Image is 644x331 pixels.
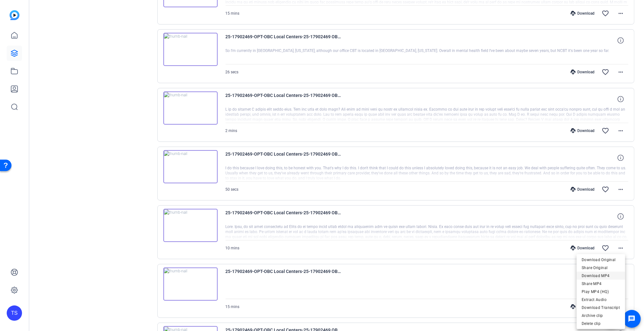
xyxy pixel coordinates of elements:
[582,296,620,304] span: Extract Audio
[582,312,620,320] span: Archive clip
[582,272,620,280] span: Download MP4
[582,280,620,288] span: Share MP4
[582,256,620,264] span: Download Original
[582,264,620,272] span: Share Original
[582,320,620,327] span: Delete clip
[582,288,620,296] span: Play MP4 (HQ)
[582,304,620,312] span: Download Transcript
